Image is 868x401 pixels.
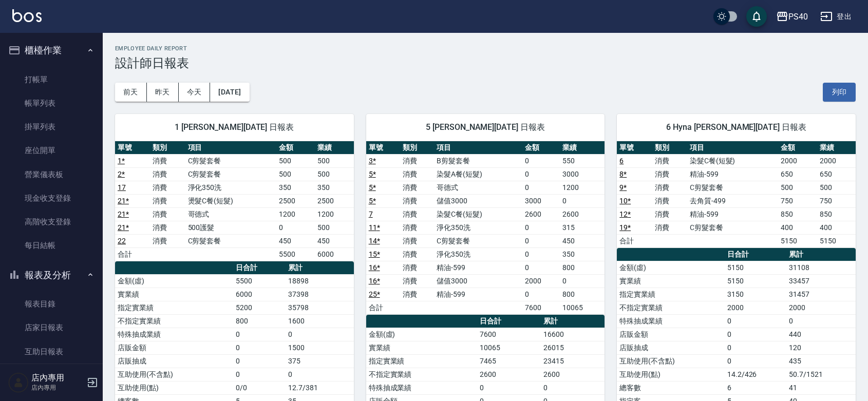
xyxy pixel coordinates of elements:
td: 375 [286,354,354,368]
td: 400 [778,221,817,234]
a: 高階收支登錄 [4,210,99,234]
td: 2000 [522,274,560,288]
td: 消費 [400,247,434,261]
td: 消費 [400,167,434,181]
td: 315 [560,221,605,234]
a: 每日結帳 [4,234,99,257]
a: 座位開單 [4,139,99,162]
td: 店販金額 [115,341,233,354]
button: save [746,6,767,27]
td: 特殊抽成業績 [366,381,477,394]
td: 7600 [477,328,541,341]
td: 500 [315,154,353,167]
td: 消費 [150,167,185,181]
td: 0 [522,154,560,167]
th: 業績 [817,141,856,155]
button: 櫃檯作業 [4,37,99,64]
td: 0 [276,221,315,234]
td: 1600 [286,314,354,328]
td: 0 [522,261,560,274]
h5: 店內專用 [31,373,84,383]
th: 項目 [185,141,277,155]
td: 消費 [400,234,434,247]
td: 0 [522,221,560,234]
a: 互助排行榜 [4,364,99,387]
td: 淨化350洗 [434,221,522,234]
td: 2500 [276,194,315,207]
th: 類別 [400,141,434,155]
td: 特殊抽成業績 [115,328,233,341]
td: 1200 [276,207,315,221]
td: 0 [522,167,560,181]
td: 互助使用(不含點) [617,354,725,368]
td: 850 [817,207,856,221]
td: 總客數 [617,381,725,394]
td: 33457 [786,274,856,288]
th: 項目 [434,141,522,155]
td: 精油-599 [434,288,522,301]
td: 實業績 [366,341,477,354]
td: 2000 [778,154,817,167]
td: 2600 [541,368,605,381]
td: C剪髮套餐 [185,154,277,167]
td: 500 [315,167,353,181]
td: 特殊抽成業績 [617,314,725,328]
td: 消費 [150,221,185,234]
td: 750 [817,194,856,207]
h3: 設計師日報表 [115,56,856,70]
a: 報表目錄 [4,292,99,316]
h2: Employee Daily Report [115,45,856,52]
td: 2000 [786,301,856,314]
td: 0 [522,288,560,301]
span: 5 [PERSON_NAME][DATE] 日報表 [379,122,593,132]
a: 互助日報表 [4,340,99,364]
td: 消費 [652,221,687,234]
td: 消費 [150,154,185,167]
td: 消費 [652,181,687,194]
td: 0 [725,328,786,341]
td: 5150 [817,234,856,247]
td: C剪髮套餐 [185,234,277,247]
td: 0 [233,341,286,354]
td: 0/0 [233,381,286,394]
td: 1200 [560,181,605,194]
td: 6000 [315,247,353,261]
td: 指定實業績 [366,354,477,368]
a: 7 [369,210,373,218]
a: 打帳單 [4,68,99,91]
td: C剪髮套餐 [185,167,277,181]
td: 0 [233,328,286,341]
td: 1200 [315,207,353,221]
td: 合計 [617,234,652,247]
td: 5150 [778,234,817,247]
td: 3000 [560,167,605,181]
td: 消費 [150,234,185,247]
td: 23415 [541,354,605,368]
td: 指定實業績 [115,301,233,314]
td: 0 [286,368,354,381]
a: 6 [619,157,624,165]
td: 精油-599 [687,167,779,181]
th: 金額 [522,141,560,155]
td: 店販金額 [617,328,725,341]
td: 消費 [400,261,434,274]
span: 6 Hyna [PERSON_NAME][DATE] 日報表 [629,122,843,132]
td: 0 [522,234,560,247]
th: 類別 [150,141,185,155]
td: 41 [786,381,856,394]
td: 550 [560,154,605,167]
p: 店內專用 [31,383,84,392]
th: 累計 [541,315,605,328]
td: 500 [276,167,315,181]
td: 0 [786,314,856,328]
td: 染髮C餐(短髮) [687,154,779,167]
td: 店販抽成 [617,341,725,354]
button: 今天 [179,83,211,102]
td: 消費 [400,194,434,207]
th: 業績 [315,141,353,155]
td: 指定實業績 [617,288,725,301]
td: 互助使用(點) [617,368,725,381]
td: 消費 [150,181,185,194]
td: 合計 [115,247,150,261]
td: 精油-599 [687,207,779,221]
